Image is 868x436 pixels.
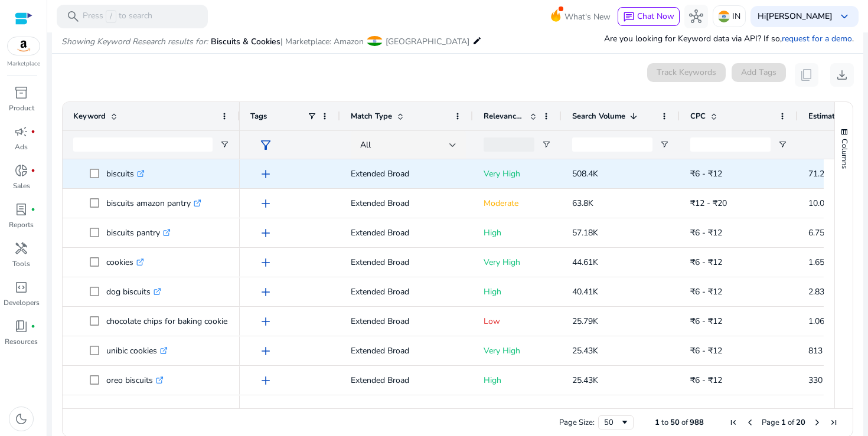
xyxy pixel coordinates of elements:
[690,375,722,386] span: ₹6 - ₹12
[598,415,634,430] div: Page Size
[835,68,849,82] span: download
[808,345,823,356] span: 813
[83,10,152,23] p: Press to search
[484,221,551,245] p: High
[745,418,755,427] div: Previous Page
[778,140,787,149] button: Open Filter Menu
[808,286,830,297] span: 2.83K
[259,226,273,240] span: add
[618,7,680,26] button: chatChat Now
[839,139,850,169] span: Columns
[762,417,779,428] span: Page
[14,280,28,294] span: code_blocks
[13,181,30,191] p: Sales
[259,167,273,181] span: add
[812,418,822,427] div: Next Page
[830,63,854,87] button: download
[106,191,201,215] p: biscuits amazon pantry
[484,309,551,333] p: Low
[15,142,28,152] p: Ads
[690,168,722,179] span: ₹6 - ₹12
[7,60,40,68] p: Marketplace
[829,418,838,427] div: Last Page
[732,6,740,27] p: IN
[484,339,551,363] p: Very High
[766,11,833,22] b: [PERSON_NAME]
[259,373,273,388] span: add
[572,111,625,122] span: Search Volume
[808,257,830,268] span: 1.65K
[484,191,551,215] p: Moderate
[12,258,30,269] p: Tools
[796,417,805,428] span: 20
[655,417,660,428] span: 1
[106,309,242,333] p: chocolate chips for baking cookies
[9,219,34,230] p: Reports
[661,417,668,428] span: to
[559,417,595,428] div: Page Size:
[729,418,738,427] div: First Page
[690,227,722,238] span: ₹6 - ₹12
[690,198,727,209] span: ₹12 - ₹20
[572,168,598,179] span: 508.4K
[5,336,38,347] p: Resources
[681,417,688,428] span: of
[280,36,364,47] span: | Marketplace: Amazon
[718,11,730,22] img: in.svg
[351,280,462,304] p: Extended Broad
[106,339,168,363] p: unibic cookies
[808,375,823,386] span: 330
[106,162,145,186] p: biscuits
[8,37,40,55] img: amazon.svg
[360,139,371,150] span: All
[472,34,482,48] mat-icon: edit
[61,36,208,47] i: Showing Keyword Research results for:
[351,368,462,392] p: Extended Broad
[351,339,462,363] p: Extended Broad
[782,33,852,44] a: request for a demo
[572,345,598,356] span: 25.43K
[259,255,273,270] span: add
[781,417,786,428] span: 1
[351,309,462,333] p: Extended Broad
[351,221,462,245] p: Extended Broad
[386,36,469,47] span: [GEOGRAPHIC_DATA]
[106,10,116,23] span: /
[106,221,171,245] p: biscuits pantry
[808,168,834,179] span: 71.23K
[220,140,229,149] button: Open Filter Menu
[250,111,267,122] span: Tags
[572,316,598,327] span: 25.79K
[684,5,708,28] button: hub
[690,316,722,327] span: ₹6 - ₹12
[14,163,28,178] span: donut_small
[689,9,703,24] span: hub
[259,344,273,358] span: add
[660,140,669,149] button: Open Filter Menu
[484,111,525,122] span: Relevance Score
[690,345,722,356] span: ₹6 - ₹12
[690,286,722,297] span: ₹6 - ₹12
[106,280,161,304] p: dog biscuits
[259,196,273,211] span: add
[4,297,40,308] p: Developers
[604,417,620,428] div: 50
[351,250,462,274] p: Extended Broad
[808,316,830,327] span: 1.06K
[637,11,674,22] span: Chat Now
[31,324,35,329] span: fiber_manual_record
[758,12,833,21] p: Hi
[259,138,273,152] span: filter_alt
[31,207,35,212] span: fiber_manual_record
[351,191,462,215] p: Extended Broad
[14,412,28,426] span: dark_mode
[66,9,80,24] span: search
[484,250,551,274] p: Very High
[690,417,704,428] span: 988
[670,417,680,428] span: 50
[14,202,28,217] span: lab_profile
[572,198,593,209] span: 63.8K
[572,137,652,152] input: Search Volume Filter Input
[690,137,771,152] input: CPC Filter Input
[572,286,598,297] span: 40.41K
